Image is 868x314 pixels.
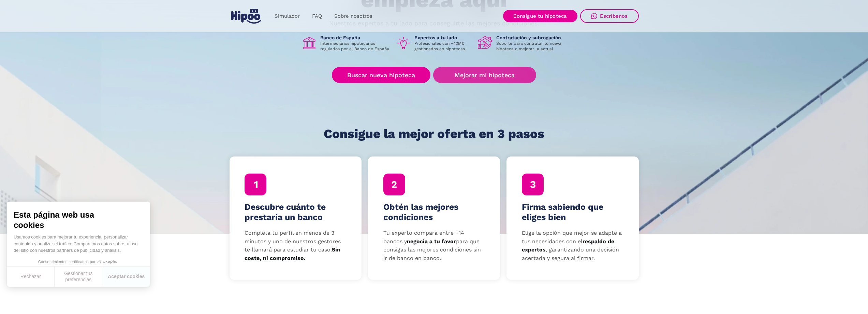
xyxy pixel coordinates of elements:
a: Sobre nosotros [328,10,379,23]
a: Escríbenos [580,9,639,23]
p: Completa tu perfil en menos de 3 minutos y uno de nuestros gestores te llamará para estudiar tu c... [245,229,346,263]
h1: Expertos a tu lado [414,35,472,41]
p: Profesionales con +40M€ gestionados en hipotecas [414,41,472,52]
a: Buscar nueva hipoteca [332,67,430,83]
div: Escríbenos [600,13,628,19]
h4: Firma sabiendo que eliges bien [522,202,623,222]
a: FAQ [306,10,328,23]
h4: Descubre cuánto te prestaría un banco [245,202,346,222]
a: Mejorar mi hipoteca [433,67,536,83]
p: Soporte para contratar tu nueva hipoteca o mejorar la actual [496,41,567,52]
strong: Sin coste, ni compromiso. [245,246,340,261]
strong: negocia a tu favor [407,238,456,245]
a: home [230,6,263,26]
h1: Contratación y subrogación [496,35,567,41]
a: Consigue tu hipoteca [503,10,577,22]
p: Tu experto compara entre +14 bancos y para que consigas las mejores condiciones sin ir de banco e... [383,229,485,263]
h1: Banco de España [320,35,391,41]
p: Intermediarios hipotecarios regulados por el Banco de España [320,41,391,52]
a: Simulador [268,10,306,23]
h1: Consigue la mejor oferta en 3 pasos [324,127,544,141]
h4: Obtén las mejores condiciones [383,202,485,222]
p: Elige la opción que mejor se adapte a tus necesidades con el , garantizando una decisión acertada... [522,229,623,263]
